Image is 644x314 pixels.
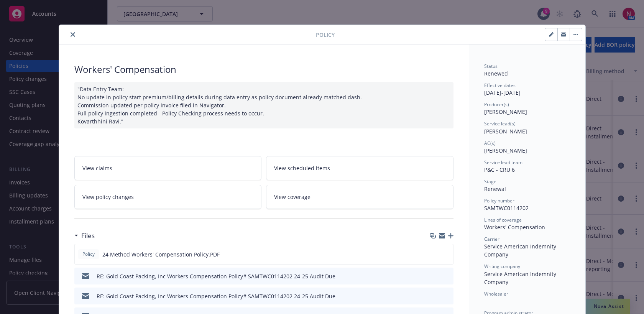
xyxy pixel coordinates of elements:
h3: Files [81,231,95,241]
span: - [484,298,486,305]
span: View policy changes [82,193,134,201]
span: Writing company [484,263,520,270]
a: View scheduled items [266,156,453,180]
span: Policy [81,251,96,258]
span: Service American Indemnity Company [484,270,558,286]
span: [PERSON_NAME] [484,128,527,135]
span: Producer(s) [484,101,509,108]
button: close [68,30,77,39]
span: Policy [316,31,335,39]
button: preview file [444,292,450,300]
span: Service lead team [484,159,522,166]
span: SAMTWC0114202 [484,204,529,212]
span: Service American Indemnity Company [484,243,558,258]
span: Renewal [484,185,506,192]
a: View coverage [266,185,453,209]
div: "Data Entry Team: No update in policy start premium/billing details during data entry as policy d... [74,82,453,128]
span: Service lead(s) [484,120,516,127]
span: Carrier [484,236,499,242]
span: View scheduled items [274,164,330,172]
span: Lines of coverage [484,217,522,223]
div: RE: Gold Coast Packing, Inc Workers Compensation Policy# SAMTWC0114202 24-25 Audit Due [97,292,335,300]
span: Policy number [484,197,514,204]
div: Workers' Compensation [74,63,453,76]
span: 24 Method Workers' Compensation Policy.PDF [102,250,220,258]
span: Status [484,63,498,69]
span: Renewed [484,70,508,77]
span: Stage [484,178,496,185]
span: [PERSON_NAME] [484,108,527,115]
span: [PERSON_NAME] [484,147,527,154]
span: Effective dates [484,82,516,89]
a: View policy changes [74,185,262,209]
button: download file [431,272,437,280]
div: Workers' Compensation [484,223,570,231]
button: preview file [443,250,450,258]
span: View coverage [274,193,310,201]
span: View claims [82,164,112,172]
button: preview file [444,272,450,280]
button: download file [431,250,437,258]
div: Files [74,231,95,241]
span: Wholesaler [484,291,508,297]
a: View claims [74,156,262,180]
span: AC(s) [484,140,496,146]
span: P&C - CRU 6 [484,166,515,173]
div: [DATE] - [DATE] [484,82,570,97]
button: download file [431,292,437,300]
div: RE: Gold Coast Packing, Inc Workers Compensation Policy# SAMTWC0114202 24-25 Audit Due [97,272,335,280]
